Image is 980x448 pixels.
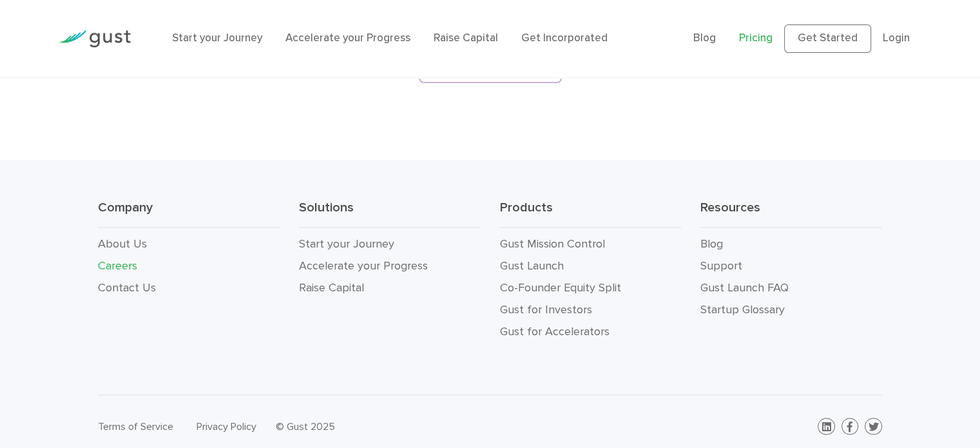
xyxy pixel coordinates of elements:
a: Get Incorporated [521,32,608,44]
a: Contact Us [98,280,156,294]
a: Raise Capital [434,32,498,44]
img: Gust Logo [59,30,131,48]
a: Login [883,32,910,44]
a: Startup Glossary [700,302,785,316]
a: Pricing [739,32,773,44]
a: Privacy Policy [197,420,256,432]
a: Gust for Accelerators [499,324,609,338]
a: Gust Launch FAQ [700,280,789,294]
a: Raise Capital [299,280,364,294]
div: © Gust 2025 [276,417,481,435]
a: Start your Journey [299,237,394,250]
a: Gust Launch [499,258,563,272]
h3: Solutions [299,199,481,228]
a: Blog [693,32,716,44]
a: Terms of Service [98,420,173,432]
h3: Company [98,199,280,228]
a: Gust for Investors [499,302,591,316]
a: Support [700,258,742,272]
a: Co-Founder Equity Split [499,280,620,294]
h3: Resources [700,199,882,228]
a: Gust Mission Control [499,237,604,250]
a: About Us [98,237,147,250]
a: Accelerate your Progress [299,258,428,272]
a: Careers [98,258,137,272]
a: Blog [700,237,723,250]
a: Start your Journey [172,32,262,44]
h3: Products [499,199,681,228]
a: Accelerate your Progress [285,32,410,44]
a: Get Started [784,24,871,53]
